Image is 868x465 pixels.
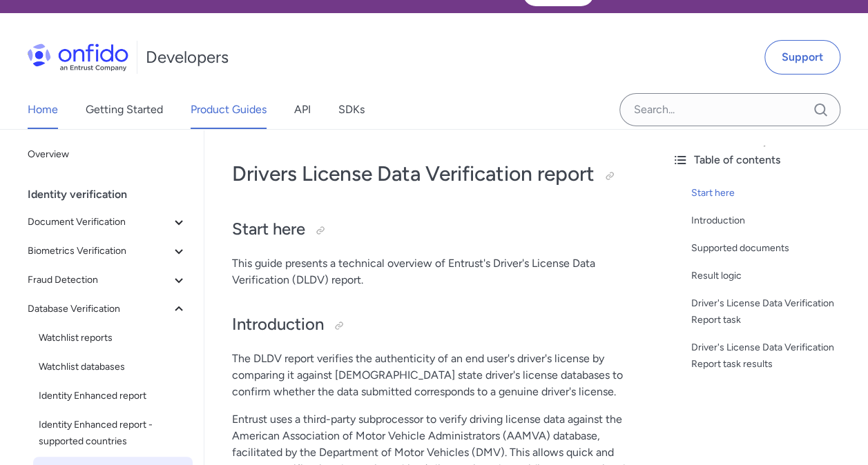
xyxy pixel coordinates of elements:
[22,266,193,294] button: Fraud Detection
[33,353,193,381] a: Watchlist databases
[86,90,163,129] a: Getting Started
[22,237,193,265] button: Biometrics Verification
[28,146,187,163] span: Overview
[672,152,857,168] div: Table of contents
[22,295,193,323] button: Database Verification
[28,272,171,288] span: Fraud Detection
[294,90,311,129] a: API
[39,388,187,404] span: Identity Enhanced report
[146,46,229,68] h1: Developers
[764,40,840,75] a: Support
[338,90,365,129] a: SDKs
[232,255,633,288] p: This guide presents a technical overview of Entrust's Driver's License Data Verification (DLDV) r...
[691,339,857,373] a: Driver's License Data Verification Report task results
[232,218,633,241] h2: Start here
[691,268,857,284] a: Result logic
[22,141,193,168] a: Overview
[39,330,187,346] span: Watchlist reports
[22,208,193,236] button: Document Verification
[28,214,171,230] span: Document Verification
[619,93,840,126] input: Onfido search input field
[232,313,633,337] h2: Introduction
[232,160,633,188] h1: Drivers License Data Verification report
[691,212,857,229] a: Introduction
[33,411,193,455] a: Identity Enhanced report - supported countries
[691,185,857,201] a: Start here
[39,417,187,450] span: Identity Enhanced report - supported countries
[28,181,198,208] div: Identity verification
[691,240,857,257] a: Supported documents
[191,90,267,129] a: Product Guides
[28,243,171,259] span: Biometrics Verification
[28,301,171,317] span: Database Verification
[28,43,128,71] img: Onfido Logo
[39,359,187,375] span: Watchlist databases
[691,295,857,328] a: Driver's License Data Verification Report task
[33,382,193,410] a: Identity Enhanced report
[28,90,58,129] a: Home
[232,350,633,400] p: The DLDV report verifies the authenticity of an end user's driver's license by comparing it again...
[33,324,193,352] a: Watchlist reports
